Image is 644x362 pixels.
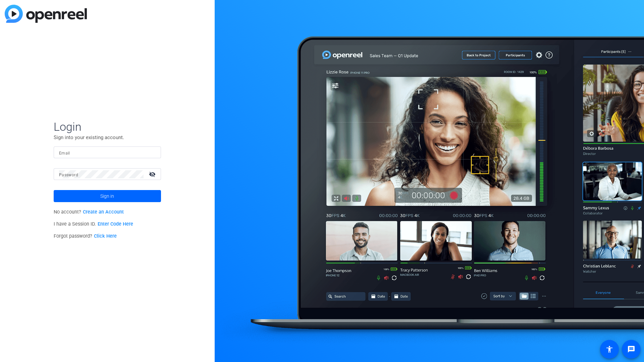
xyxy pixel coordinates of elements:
mat-label: Email [59,151,70,156]
input: Enter Email Address [59,148,156,157]
span: No account? [54,209,124,215]
span: Sign in [100,188,114,204]
span: I have a Session ID. [54,221,133,227]
a: Create an Account [83,209,124,215]
button: Sign in [54,190,161,202]
span: Forgot password? [54,233,117,239]
mat-icon: visibility_off [145,169,161,179]
mat-icon: message [627,345,635,353]
a: Enter Code Here [98,221,133,227]
mat-icon: accessibility [605,345,613,353]
img: blue-gradient.svg [5,5,87,23]
a: Click Here [94,233,117,239]
mat-label: Password [59,173,78,177]
p: Sign into your existing account. [54,134,161,141]
span: Login [54,120,161,134]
